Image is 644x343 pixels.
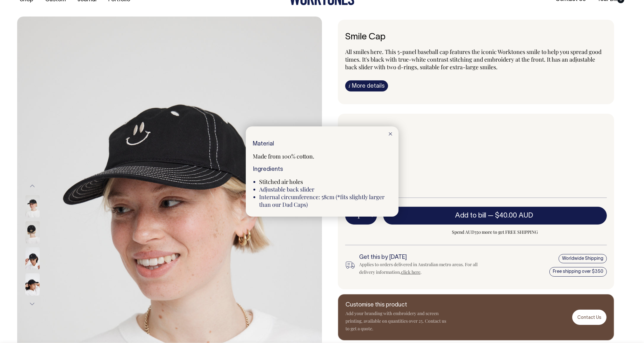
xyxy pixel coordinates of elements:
li: Adjustable back slider [259,185,391,193]
span: Made from 100% cotton. [253,152,315,160]
span: Ingredients [253,167,283,172]
span: Material [253,141,274,147]
li: Internal circumference: 58cm (*fits slightly larger than our Dad Caps) [259,193,391,208]
span: Stitched air holes [259,178,303,185]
